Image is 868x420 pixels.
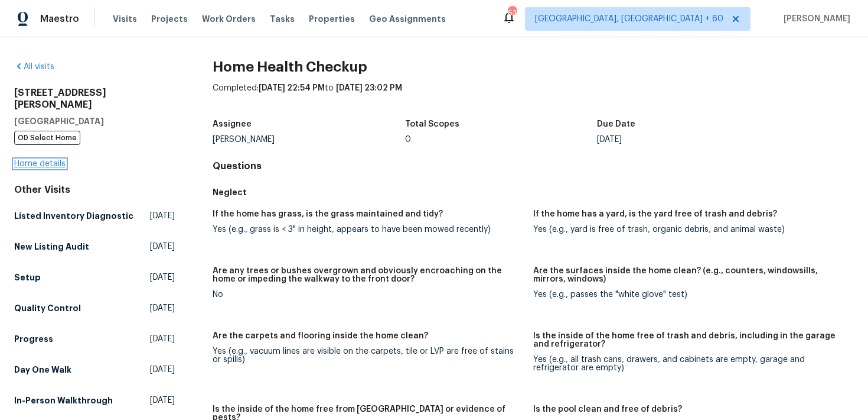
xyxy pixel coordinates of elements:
a: Listed Inventory Diagnostic[DATE] [14,205,175,227]
h5: Is the pool clean and free of debris? [533,405,682,413]
span: [GEOGRAPHIC_DATA], [GEOGRAPHIC_DATA] + 60 [535,13,723,25]
h5: Quality Control [14,302,81,314]
span: Geo Assignments [369,13,446,25]
h2: Home Health Checkup [213,61,854,73]
a: New Listing Audit[DATE] [14,236,175,257]
h5: New Listing Audit [14,241,89,253]
h2: [STREET_ADDRESS][PERSON_NAME] [14,87,175,111]
a: Setup[DATE] [14,267,175,288]
span: OD Select Home [14,131,80,145]
span: [DATE] [150,333,175,345]
h5: Neglect [213,186,854,198]
div: Yes (e.g., passes the "white glove" test) [533,290,844,299]
span: [DATE] 22:54 PM [259,84,325,92]
div: 0 [405,135,598,144]
h5: Progress [14,333,53,345]
a: Day One Walk[DATE] [14,359,175,380]
h5: Day One Walk [14,364,71,376]
a: All visits [14,63,54,71]
div: Yes (e.g., yard is free of trash, organic debris, and animal waste) [533,225,844,234]
a: Home details [14,160,66,168]
a: Progress[DATE] [14,328,175,350]
span: Maestro [40,13,79,25]
h5: Is the inside of the home free of trash and debris, including in the garage and refrigerator? [533,332,844,348]
h5: Assignee [213,120,252,128]
h5: Due Date [597,120,635,128]
div: 638 [508,7,516,19]
span: [PERSON_NAME] [779,13,850,25]
span: Visits [113,13,137,25]
span: [DATE] [150,241,175,253]
div: Completed: to [213,82,854,113]
h5: Setup [14,272,41,283]
h5: If the home has a yard, is the yard free of trash and debris? [533,210,777,218]
h5: Are the carpets and flooring inside the home clean? [213,332,428,340]
div: Yes (e.g., grass is < 3" in height, appears to have been mowed recently) [213,225,524,234]
span: Work Orders [202,13,256,25]
a: Quality Control[DATE] [14,298,175,319]
h5: Are any trees or bushes overgrown and obviously encroaching on the home or impeding the walkway t... [213,267,524,283]
span: Projects [151,13,188,25]
a: In-Person Walkthrough[DATE] [14,390,175,411]
div: No [213,290,524,299]
h5: Listed Inventory Diagnostic [14,210,133,222]
span: [DATE] [150,302,175,314]
span: [DATE] [150,210,175,222]
h5: In-Person Walkthrough [14,395,113,406]
div: Other Visits [14,184,175,196]
h5: Total Scopes [405,120,459,128]
h5: If the home has grass, is the grass maintained and tidy? [213,210,443,218]
span: Tasks [270,15,295,23]
h5: [GEOGRAPHIC_DATA] [14,115,175,127]
h4: Questions [213,160,854,172]
span: [DATE] 23:02 PM [336,84,402,92]
span: [DATE] [150,395,175,406]
div: Yes (e.g., all trash cans, drawers, and cabinets are empty, garage and refrigerator are empty) [533,356,844,372]
span: [DATE] [150,272,175,283]
div: [DATE] [597,135,789,144]
span: [DATE] [150,364,175,376]
h5: Are the surfaces inside the home clean? (e.g., counters, windowsills, mirrors, windows) [533,267,844,283]
div: Yes (e.g., vacuum lines are visible on the carpets, tile or LVP are free of stains or spills) [213,347,524,364]
div: [PERSON_NAME] [213,135,405,144]
span: Properties [309,13,355,25]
